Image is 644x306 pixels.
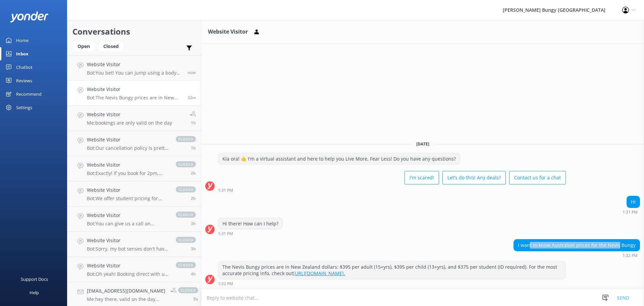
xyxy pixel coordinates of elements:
a: Closed [98,42,127,50]
strong: 1:31 PM [218,232,233,236]
div: Kia ora! 🤙 I'm a virtual assistant and here to help you Live More, Fear Less! Do you have any que... [218,153,460,165]
h4: [EMAIL_ADDRESS][DOMAIN_NAME] [87,287,165,295]
span: Oct 13 2025 02:04pm (UTC +13:00) Pacific/Auckland [187,70,196,75]
span: Oct 13 2025 11:15am (UTC +13:00) Pacific/Auckland [191,170,196,176]
p: Bot: The Nevis Bungy prices are in New Zealand dollars: $395 per adult (15+yrs), $395 per child (... [87,95,182,101]
div: I want to know Australian prices for the Nevis Bungy [514,239,640,251]
a: Website VisitorBot:You bet! You can jump using a body harness at the Ledge Bungy, Taupo Bungy, an... [67,55,201,81]
span: Oct 13 2025 12:28pm (UTC +13:00) Pacific/Auckland [191,145,196,151]
div: Home [16,34,29,47]
h4: Website Visitor [87,237,169,244]
h4: Website Visitor [87,262,169,269]
strong: 1:31 PM [218,188,233,192]
strong: 1:32 PM [623,254,638,258]
p: Me: hey there, valid on the day only [87,296,165,302]
span: closed [178,287,198,293]
span: Oct 13 2025 09:58am (UTC +13:00) Pacific/Auckland [191,271,196,277]
span: [DATE] [412,141,433,147]
h3: Website Visitor [208,28,248,36]
span: Oct 13 2025 10:09am (UTC +13:00) Pacific/Auckland [191,246,196,252]
div: Support Docs [21,272,48,286]
div: Help [30,286,39,299]
span: closed [176,186,196,192]
div: Settings [16,101,32,114]
h4: Website Visitor [87,86,182,93]
div: Inbox [16,47,29,60]
div: Oct 13 2025 01:31pm (UTC +13:00) Pacific/Auckland [623,210,640,214]
p: Me: bookings are only valid on the day [87,120,172,126]
a: Website VisitorBot:The Nevis Bungy prices are in New Zealand dollars: $395 per adult (15+yrs), $3... [67,81,201,106]
a: Open [72,42,98,50]
span: Oct 13 2025 01:32pm (UTC +13:00) Pacific/Auckland [187,95,196,100]
span: closed [176,237,196,243]
a: Website VisitorMe:bookings are only valid on the day1h [67,106,201,131]
div: Reviews [16,74,32,87]
span: closed [176,161,196,167]
span: closed [176,212,196,218]
a: Website VisitorBot:Exactly! If you book for 2pm, your jump will happen sometime within that hour.... [67,156,201,181]
span: Oct 13 2025 08:40am (UTC +13:00) Pacific/Auckland [193,296,198,302]
strong: 1:31 PM [623,210,638,214]
h4: Website Visitor [87,136,169,143]
a: Website VisitorBot:Our cancellation policy is pretty straightforward: - Cancel more than 48 hours... [67,131,201,156]
strong: 1:32 PM [218,282,233,286]
h4: Website Visitor [87,212,169,219]
h4: Website Visitor [87,186,169,194]
div: The Nevis Bungy prices are in New Zealand dollars: $395 per adult (15+yrs), $395 per child (13+yr... [218,261,566,279]
h4: Website Visitor [87,111,172,118]
div: Oct 13 2025 01:31pm (UTC +13:00) Pacific/Auckland [218,231,283,236]
div: Hi there! How can I help? [218,218,282,229]
h4: Website Visitor [87,61,182,68]
a: Website VisitorBot:We offer student pricing for students studying in domestic NZ institutions onl... [67,181,201,207]
a: Website VisitorBot:Oh yeah! Booking direct with us through our website always gives you the best ... [67,257,201,282]
button: I'm scared! [405,171,439,184]
a: Website VisitorBot:Sorry, my bot senses don't have an answer for that, please try and rephrase yo... [67,232,201,257]
button: Contact us for a chat [509,171,566,184]
div: Oct 13 2025 01:31pm (UTC +13:00) Pacific/Auckland [218,188,566,192]
img: yonder-white-logo.png [10,11,49,23]
span: Oct 13 2025 11:11am (UTC +13:00) Pacific/Auckland [191,195,196,201]
div: Hi [627,196,640,208]
p: Bot: Our cancellation policy is pretty straightforward: - Cancel more than 48 hours in advance, a... [87,145,169,151]
p: Bot: Sorry, my bot senses don't have an answer for that, please try and rephrase your question, I... [87,246,169,252]
div: Recommend [16,87,42,101]
p: Bot: We offer student pricing for students studying in domestic NZ institutions only. You'll need... [87,195,169,202]
span: Oct 13 2025 10:33am (UTC +13:00) Pacific/Auckland [191,221,196,226]
button: Let's do this! Any deals? [442,171,506,184]
a: [URL][DOMAIN_NAME]. [293,270,345,276]
span: closed [176,136,196,142]
h4: Website Visitor [87,161,169,169]
div: Oct 13 2025 01:32pm (UTC +13:00) Pacific/Auckland [514,253,640,258]
div: Closed [98,41,124,51]
p: Bot: Oh yeah! Booking direct with us through our website always gives you the best prices. Check ... [87,271,169,277]
h2: Conversations [72,25,196,38]
div: Oct 13 2025 01:32pm (UTC +13:00) Pacific/Auckland [218,281,566,286]
p: Bot: Exactly! If you book for 2pm, your jump will happen sometime within that hour. Just make sur... [87,170,169,176]
span: closed [176,262,196,268]
div: Chatbot [16,60,33,74]
a: Website VisitorBot:You can give us a call on [PHONE_NUMBER] or [PHONE_NUMBER] to chat with a crew... [67,207,201,232]
p: Bot: You bet! You can jump using a body harness at the Ledge Bungy, Taupo Bungy, and Auckland Bun... [87,70,182,76]
div: Open [72,41,95,51]
span: Oct 13 2025 12:36pm (UTC +13:00) Pacific/Auckland [191,120,196,126]
p: Bot: You can give us a call on [PHONE_NUMBER] or [PHONE_NUMBER] to chat with a crew member. Our o... [87,221,169,227]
